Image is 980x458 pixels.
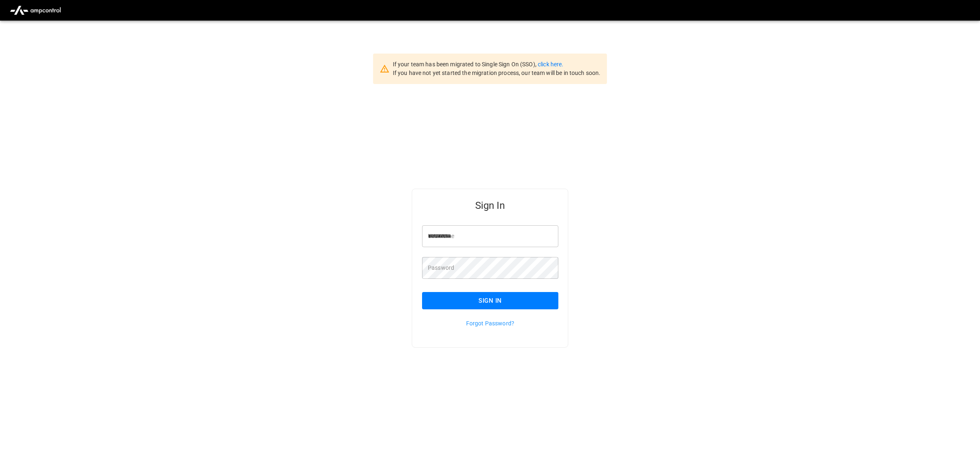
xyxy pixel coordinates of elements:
button: Sign In [422,292,558,309]
p: Forgot Password? [422,319,558,327]
span: If your team has been migrated to Single Sign On (SSO), [393,61,538,68]
h5: Sign In [422,199,558,212]
img: ampcontrol.io logo [7,2,64,18]
span: If you have not yet started the migration process, our team will be in touch soon. [393,70,601,76]
a: click here. [538,61,563,68]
